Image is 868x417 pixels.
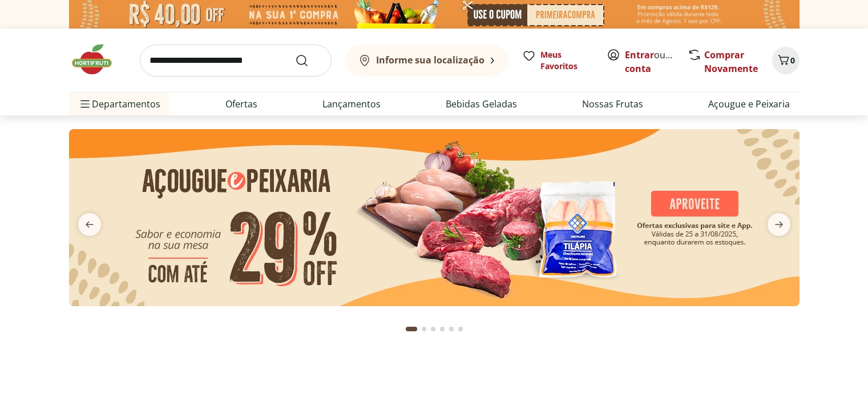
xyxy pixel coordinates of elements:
span: 0 [790,55,795,66]
span: Departamentos [78,90,160,118]
button: Current page from fs-carousel [403,315,419,343]
a: Comprar Novamente [704,49,758,75]
button: Go to page 3 from fs-carousel [429,315,438,343]
img: Hortifruti [69,42,126,77]
span: ou [625,48,676,75]
button: Go to page 2 from fs-carousel [419,315,429,343]
b: Informe sua localização [376,54,485,66]
a: Nossas Frutas [582,97,643,111]
span: Meus Favoritos [540,49,593,72]
a: Lançamentos [322,97,381,111]
button: Submit Search [295,54,322,67]
a: Meus Favoritos [522,49,593,72]
button: Go to page 6 from fs-carousel [456,315,465,343]
img: açougue [69,129,800,306]
button: next [758,213,800,236]
button: Go to page 5 from fs-carousel [447,315,456,343]
button: Carrinho [772,47,800,74]
a: Criar conta [625,49,688,75]
button: Go to page 4 from fs-carousel [438,315,447,343]
input: search [140,45,332,77]
a: Entrar [625,49,654,61]
button: previous [69,213,110,236]
a: Bebidas Geladas [446,97,517,111]
a: Açougue e Peixaria [708,97,790,111]
button: Informe sua localização [345,45,508,77]
button: Menu [78,90,92,118]
a: Ofertas [225,97,257,111]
